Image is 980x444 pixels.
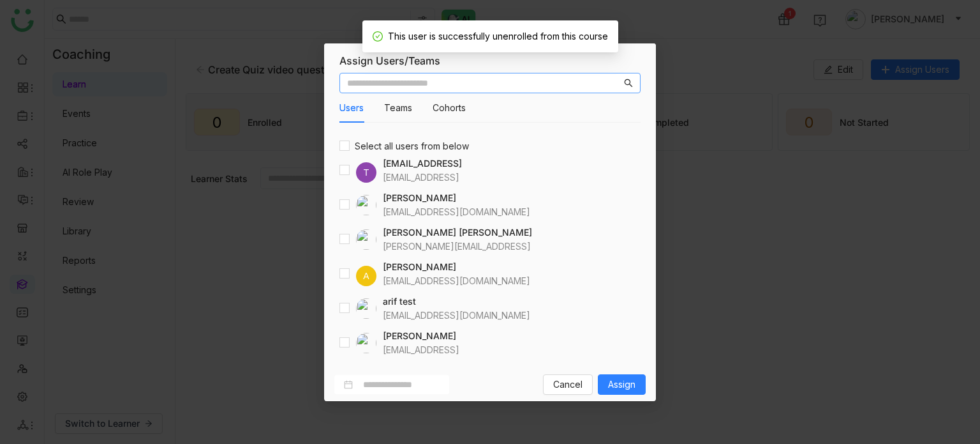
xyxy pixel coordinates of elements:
h4: [EMAIL_ADDRESS] [383,157,462,171]
img: 684a9aedde261c4b36a3ced9 [356,333,376,353]
img: 684abccfde261c4b36a4c026 [356,298,376,319]
div: [PERSON_NAME][EMAIL_ADDRESS] [383,240,532,254]
h4: [PERSON_NAME] [383,191,530,205]
h4: [PERSON_NAME] [PERSON_NAME] [383,226,532,240]
button: Assign [598,374,646,395]
span: Cancel [553,378,583,392]
img: 684fd8469a55a50394c15cc7 [356,195,376,215]
div: Assign Users/Teams [339,54,641,68]
div: [EMAIL_ADDRESS] [383,171,462,185]
span: This user is successfully unenrolled from this course [388,31,608,42]
div: T [356,162,376,183]
span: Assign [608,378,635,392]
div: [EMAIL_ADDRESS][DOMAIN_NAME] [383,205,530,219]
span: Select all users from below [350,139,474,153]
button: Teams [384,101,412,115]
h4: arif test [383,295,530,309]
button: Cohorts [433,101,466,115]
button: Cancel [543,374,593,395]
div: A [356,266,376,286]
button: Users [339,101,364,115]
div: [EMAIL_ADDRESS][DOMAIN_NAME] [383,274,530,288]
h4: [PERSON_NAME] [383,260,530,274]
img: 684a9b57de261c4b36a3d29f [356,229,376,250]
div: [EMAIL_ADDRESS] [383,343,459,357]
div: [EMAIL_ADDRESS][DOMAIN_NAME] [383,309,530,323]
h4: [PERSON_NAME] [383,329,459,343]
